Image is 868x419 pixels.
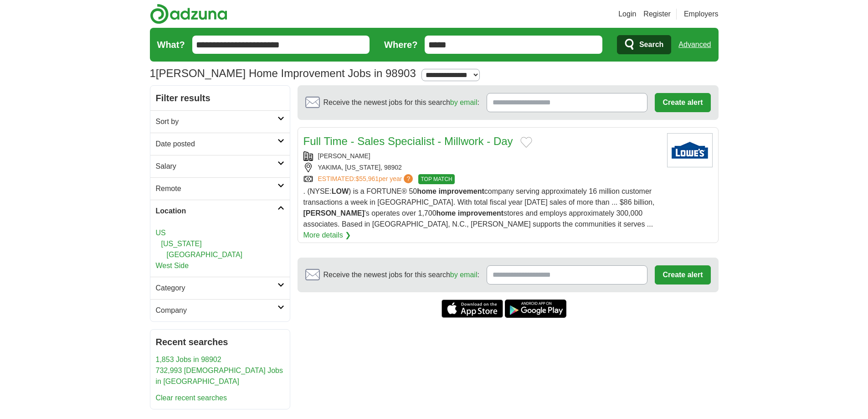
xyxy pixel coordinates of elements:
a: Company [150,299,290,321]
a: Clear recent searches [156,394,227,402]
a: Get the iPhone app [442,300,503,318]
span: $55,961 [355,175,379,182]
a: Sort by [150,110,290,133]
a: [US_STATE] [161,240,202,248]
h2: Filter results [150,86,290,110]
button: Create alert [655,93,710,112]
a: Employers [684,9,719,20]
a: [GEOGRAPHIC_DATA] [167,251,243,259]
strong: LOW [332,187,349,195]
span: 1 [150,65,156,82]
h2: Date posted [156,139,277,150]
label: What? [157,38,185,52]
strong: improvement [458,209,503,217]
span: . (NYSE: ) is a FORTUNE® 50 company serving approximately 16 million customer transactions a week... [303,187,655,228]
a: West Side [156,262,189,269]
h2: Salary [156,161,277,172]
span: ? [404,174,413,183]
a: Register [643,9,671,20]
h1: [PERSON_NAME] Home Improvement Jobs in 98903 [150,67,416,79]
a: 732,993 [DEMOGRAPHIC_DATA] Jobs in [GEOGRAPHIC_DATA] [156,367,283,385]
span: Receive the newest jobs for this search : [324,97,479,108]
a: US [156,229,166,237]
a: Remote [150,177,290,200]
img: Lowe's Home Improvement logo [667,133,713,167]
a: Login [618,9,636,20]
a: ESTIMATED:$55,961per year? [318,174,415,184]
span: TOP MATCH [418,174,454,184]
a: Location [150,200,290,222]
a: by email [450,98,478,106]
a: by email [450,271,478,279]
a: Full Time - Sales Specialist - Millwork - Day [303,135,513,147]
button: Search [617,35,671,54]
span: Receive the newest jobs for this search : [324,269,479,280]
a: 1,853 Jobs in 98902 [156,356,221,363]
button: Add to favorite jobs [520,137,532,148]
strong: [PERSON_NAME] [303,209,365,217]
strong: home [417,187,437,195]
label: Where? [384,38,417,52]
h2: Location [156,206,277,217]
h2: Sort by [156,116,277,127]
a: More details ❯ [303,230,351,241]
div: YAKIMA, [US_STATE], 98902 [303,163,660,172]
span: Search [639,36,663,54]
a: Salary [150,155,290,177]
a: Advanced [678,36,711,54]
h2: Category [156,283,277,294]
a: Get the Android app [505,300,566,318]
button: Create alert [655,265,710,285]
strong: improvement [438,187,484,195]
a: [PERSON_NAME] [318,152,370,160]
h2: Remote [156,183,277,194]
h2: Recent searches [156,335,284,349]
img: Adzuna logo [150,4,227,24]
a: Category [150,277,290,299]
a: Date posted [150,133,290,155]
h2: Company [156,305,277,316]
strong: home [437,209,456,217]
